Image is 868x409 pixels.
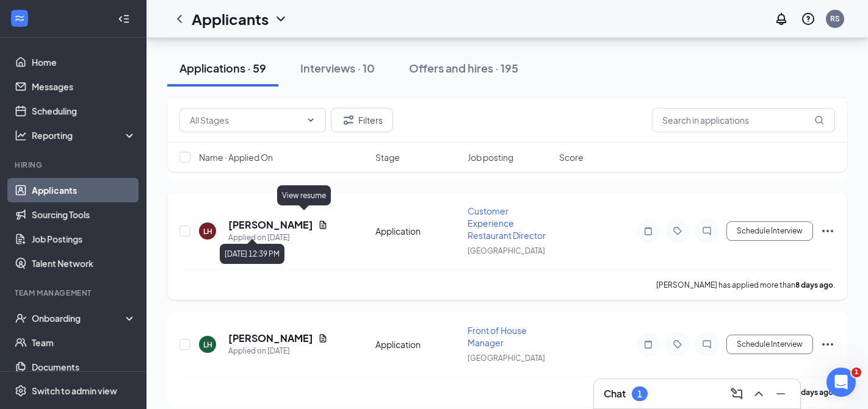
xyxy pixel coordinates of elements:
svg: ChevronDown [273,12,288,26]
a: Scheduling [32,99,136,123]
div: Offers and hires · 195 [409,60,518,76]
div: Switch to admin view [32,385,117,397]
svg: Document [318,220,328,230]
div: RS [830,13,840,24]
button: Schedule Interview [726,221,813,241]
div: Reporting [32,129,137,141]
b: 8 days ago [795,280,833,290]
span: 1 [852,368,861,377]
span: Stage [375,151,400,163]
div: LH [203,226,212,237]
div: Applications · 59 [179,60,266,76]
span: [GEOGRAPHIC_DATA] [468,354,545,363]
svg: ComposeMessage [729,386,744,401]
span: [GEOGRAPHIC_DATA] [468,246,545,255]
svg: Minimize [773,386,788,401]
a: Job Postings [32,227,136,251]
button: Filter Filters [331,108,393,132]
div: Applied on [DATE] [228,345,328,357]
a: Home [32,50,136,74]
b: 8 days ago [795,388,833,397]
span: Job posting [468,151,513,163]
input: All Stages [190,113,301,127]
div: 1 [637,389,642,399]
p: [PERSON_NAME] has applied more than . [656,280,835,290]
svg: ChatInactive [700,340,714,349]
a: Messages [32,74,136,99]
svg: Settings [15,385,27,397]
div: Onboarding [32,312,126,324]
svg: Document [318,333,328,343]
div: Interviews · 10 [300,60,375,76]
svg: Tag [670,226,685,236]
h1: Applicants [192,9,269,29]
div: Applied on [DATE] [228,232,328,244]
svg: Notifications [774,12,789,26]
svg: Note [641,226,656,236]
span: Name · Applied On [199,151,273,163]
a: Talent Network [32,251,136,276]
svg: Collapse [118,13,130,25]
svg: Note [641,340,656,349]
a: Team [32,330,136,355]
svg: Filter [341,113,356,127]
h3: Chat [604,387,626,400]
input: Search in applications [652,108,835,132]
svg: ChevronLeft [172,12,187,26]
h5: [PERSON_NAME] [228,332,313,345]
svg: QuestionInfo [801,12,816,26]
div: [DATE] 12:39 PM [220,244,284,264]
svg: MagnifyingGlass [814,115,824,125]
svg: WorkstreamLogo [13,12,26,24]
a: Applicants [32,178,136,202]
svg: UserCheck [15,312,27,324]
div: Application [375,338,460,350]
svg: Analysis [15,129,27,141]
svg: ChevronDown [306,115,316,125]
svg: Ellipses [820,224,835,238]
div: Hiring [15,160,134,170]
svg: ChevronUp [751,386,766,401]
div: Application [375,225,460,237]
span: Score [559,151,584,163]
a: Documents [32,355,136,379]
button: ChevronUp [749,384,769,404]
button: ComposeMessage [727,384,747,404]
a: Sourcing Tools [32,202,136,227]
h5: [PERSON_NAME] [228,218,313,232]
div: Team Management [15,288,134,298]
button: Schedule Interview [726,335,813,354]
svg: Ellipses [820,337,835,352]
svg: Tag [670,340,685,349]
div: LH [203,340,212,350]
svg: ChatInactive [700,226,714,236]
div: View resume [277,185,331,205]
span: Front of House Manager [468,325,527,348]
span: Customer Experience Restaurant Director [468,205,546,241]
iframe: Intercom live chat [826,368,856,397]
button: Minimize [771,384,790,404]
